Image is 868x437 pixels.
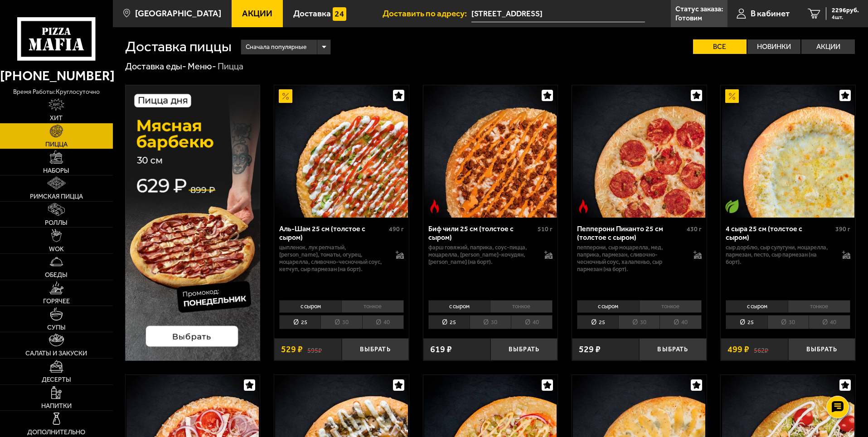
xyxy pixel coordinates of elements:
[726,224,833,242] div: 4 сыра 25 см (толстое с сыром)
[30,193,83,199] span: Римская пицца
[470,315,511,329] li: 30
[490,300,553,313] li: тонкое
[341,300,404,313] li: тонкое
[722,85,854,218] img: 4 сыра 25 см (толстое с сыром)
[275,85,407,218] img: Аль-Шам 25 см (толстое с сыром)
[281,345,303,354] span: 529 ₽
[279,244,387,273] p: цыпленок, лук репчатый, [PERSON_NAME], томаты, огурец, моцарелла, сливочно-чесночный соус, кетчуп...
[832,15,859,20] span: 4 шт.
[801,39,855,54] label: Акции
[45,272,68,278] span: Обеды
[279,89,292,103] img: Акционный
[747,39,801,54] label: Новинки
[45,141,68,147] span: Пицца
[538,225,553,233] span: 510 г
[577,199,590,213] img: Острое блюдо
[751,9,790,18] span: В кабинет
[424,85,557,218] img: Биф чили 25 см (толстое с сыром)
[274,85,409,218] a: АкционныйАль-Шам 25 см (толстое с сыром)
[242,9,272,18] span: Акции
[577,315,618,329] li: 25
[725,199,739,213] img: Вегетарианское блюдо
[577,244,684,273] p: пепперони, сыр Моцарелла, мед, паприка, пармезан, сливочно-чесночный соус, халапеньо, сыр пармеза...
[788,300,850,313] li: тонкое
[383,9,471,18] span: Доставить по адресу:
[639,300,702,313] li: тонкое
[726,244,833,266] p: сыр дорблю, сыр сулугуни, моцарелла, пармезан, песто, сыр пармезан (на борт).
[573,85,705,218] img: Пепперони Пиканто 25 см (толстое с сыром)
[754,345,768,354] s: 562 ₽
[307,345,322,354] s: 595 ₽
[342,338,409,360] button: Выбрать
[125,61,186,72] a: Доставка еды-
[490,338,558,360] button: Выбрать
[659,315,701,329] li: 40
[687,225,702,233] span: 430 г
[333,7,346,21] img: 15daf4d41897b9f0e9f617042186c801.svg
[320,315,362,329] li: 30
[430,345,452,354] span: 619 ₽
[389,225,404,233] span: 490 г
[42,376,71,383] span: Десерты
[727,345,749,354] span: 499 ₽
[293,9,331,18] span: Доставка
[246,39,306,56] span: Сначала популярные
[725,89,739,103] img: Акционный
[45,219,68,226] span: Роллы
[428,224,536,242] div: Биф чили 25 см (толстое с сыром)
[218,61,243,73] div: Пицца
[809,315,850,329] li: 40
[471,5,645,22] input: Ваш адрес доставки
[577,300,639,313] li: с сыром
[279,224,387,242] div: Аль-Шам 25 см (толстое с сыром)
[43,167,69,174] span: Наборы
[832,7,859,14] span: 2296 руб.
[577,224,684,242] div: Пепперони Пиканто 25 см (толстое с сыром)
[49,246,64,252] span: WOK
[721,85,855,218] a: АкционныйВегетарианское блюдо4 сыра 25 см (толстое с сыром)
[428,244,536,266] p: фарш говяжий, паприка, соус-пицца, моцарелла, [PERSON_NAME]-кочудян, [PERSON_NAME] (на борт).
[135,9,221,18] span: [GEOGRAPHIC_DATA]
[188,61,216,72] a: Меню-
[572,85,707,218] a: Острое блюдоПепперони Пиканто 25 см (толстое с сыром)
[25,350,87,356] span: Салаты и закуски
[618,315,659,329] li: 30
[428,199,441,213] img: Острое блюдо
[639,338,706,360] button: Выбрать
[279,300,341,313] li: с сыром
[511,315,553,329] li: 40
[50,115,63,121] span: Хит
[675,5,723,13] p: Статус заказа:
[788,338,855,360] button: Выбрать
[279,315,320,329] li: 25
[767,315,809,329] li: 30
[47,324,66,330] span: Супы
[579,345,601,354] span: 529 ₽
[27,429,85,435] span: Дополнительно
[41,403,72,409] span: Напитки
[428,300,490,313] li: с сыром
[675,15,702,22] p: Готовим
[43,298,70,304] span: Горячее
[423,85,558,218] a: Острое блюдоБиф чили 25 см (толстое с сыром)
[693,39,747,54] label: Все
[726,315,767,329] li: 25
[471,5,645,22] span: Россия, Санкт-Петербург, Южное шоссе, 74
[835,225,850,233] span: 390 г
[726,300,788,313] li: с сыром
[362,315,404,329] li: 40
[428,315,470,329] li: 25
[125,39,232,54] h1: Доставка пиццы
